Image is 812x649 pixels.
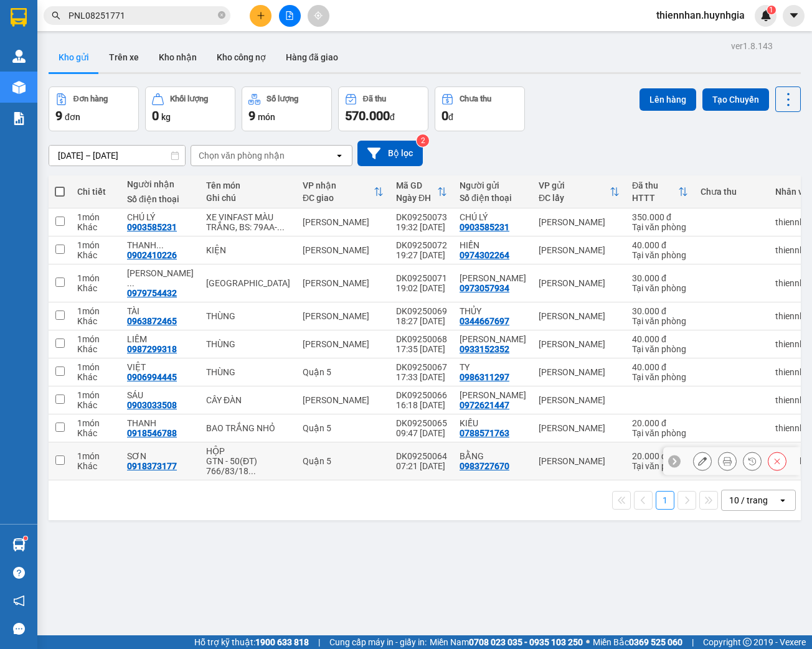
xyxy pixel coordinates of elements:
div: Khác [77,316,115,326]
div: 0903033508 [127,400,177,410]
span: kg [161,112,171,122]
button: Hàng đã giao [276,42,348,72]
div: 1 món [77,334,115,344]
div: 17:33 [DATE] [396,372,447,382]
span: ⚪️ [586,640,590,645]
div: ĐỖ THẢO QUỲNH [127,268,194,288]
div: Số điện thoại [127,194,194,204]
div: Khác [77,222,115,232]
div: SƠN [127,451,194,461]
button: plus [250,5,271,27]
span: copyright [743,638,752,647]
div: 0344667697 [460,316,509,326]
div: Số lượng [267,95,298,103]
div: 20.000 đ [632,418,688,428]
div: 30.000 đ [632,273,688,283]
span: file-add [285,11,294,20]
div: LIÊM [127,334,194,344]
sup: 1 [24,536,27,540]
div: CHÚ LÝ [460,212,526,222]
div: SÁU [127,390,194,400]
div: BAO TRẮNG NHỎ [206,423,290,433]
span: ... [127,278,135,288]
div: 0918546788 [127,428,177,438]
div: 10 / trang [729,494,768,507]
button: Trên xe [99,42,149,72]
div: 0788571763 [460,428,509,438]
span: | [318,635,320,649]
div: Quận 5 [303,456,384,466]
strong: 1900 633 818 [255,637,309,647]
div: 0979754432 [127,288,177,298]
div: Khác [77,400,115,410]
div: PHAN DUYÊN [460,390,526,400]
button: Kho gửi [49,42,99,72]
div: Khác [77,250,115,260]
div: 0986311297 [460,372,509,382]
div: Tại văn phòng [632,372,688,382]
div: TÀI [127,306,194,316]
span: 1 [769,6,773,14]
div: THỦY [460,306,526,316]
div: 0918373177 [127,461,177,471]
img: logo-vxr [11,8,27,27]
span: Miền Bắc [593,635,682,649]
div: VIỆT [127,362,194,372]
div: THANH [127,418,194,428]
img: icon-new-feature [760,10,772,21]
div: Chi tiết [77,187,115,197]
button: 1 [656,491,674,510]
div: 0974302264 [460,250,509,260]
span: caret-down [788,10,800,21]
div: Đã thu [632,180,678,190]
div: 0906994445 [127,372,177,382]
span: | [692,635,694,649]
div: [PERSON_NAME] [539,311,620,321]
span: 9 [55,108,62,123]
div: 0902410226 [127,250,177,260]
div: 1 món [77,240,115,250]
div: HỘP [206,446,290,456]
div: THANH NGÂN [127,240,194,250]
div: 16:18 [DATE] [396,400,447,410]
div: Sửa đơn hàng [693,452,712,470]
sup: 2 [417,134,429,147]
input: Tìm tên, số ĐT hoặc mã đơn [68,9,215,22]
div: Tại văn phòng [632,344,688,354]
button: caret-down [783,5,805,27]
th: Toggle SortBy [626,175,694,208]
div: GTN - 50(ĐT) 766/83/18 CMT8,P5,Q.TÂN BÌNH [206,456,290,476]
span: question-circle [13,567,25,579]
div: Tại văn phòng [632,250,688,260]
div: 0933152352 [460,344,509,354]
span: close-circle [218,10,225,22]
div: Tại văn phòng [632,283,688,293]
div: [PERSON_NAME] [303,217,384,227]
div: Người nhận [127,179,194,189]
div: 40.000 đ [632,240,688,250]
div: 40.000 đ [632,334,688,344]
div: DK09250072 [396,240,447,250]
div: Tại văn phòng [632,461,688,471]
button: Chưa thu0đ [435,86,525,131]
div: 0903585231 [127,222,177,232]
span: search [52,11,60,20]
div: 18:27 [DATE] [396,316,447,326]
th: Toggle SortBy [532,175,626,208]
sup: 1 [767,6,776,14]
svg: open [334,151,344,161]
div: [PERSON_NAME] [539,217,620,227]
div: Ghi chú [206,193,290,203]
div: [PERSON_NAME] [539,395,620,405]
div: THÙNG [206,367,290,377]
div: DK09250071 [396,273,447,283]
span: aim [314,11,323,20]
div: DK09250065 [396,418,447,428]
div: 0963872465 [127,316,177,326]
span: đ [390,112,395,122]
span: Hỗ trợ kỹ thuật: [194,635,309,649]
div: Đã thu [363,95,386,103]
div: 0973057934 [460,283,509,293]
img: warehouse-icon [12,81,26,94]
span: ... [248,466,256,476]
